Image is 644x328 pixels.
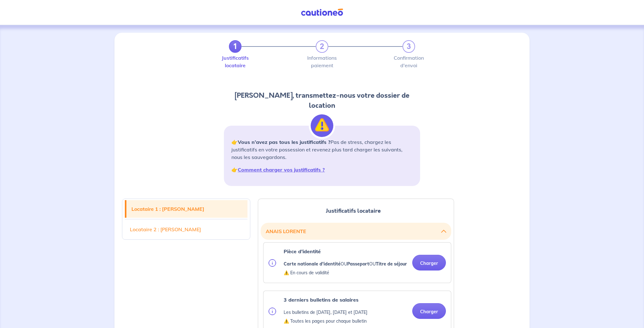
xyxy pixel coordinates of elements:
label: Justificatifs locataire [229,55,241,68]
div: categoryName: national-id, userCategory: lessor [263,242,451,283]
strong: Titre de séjour [376,261,407,267]
button: ANAIS LORENTE [266,225,446,237]
p: ⚠️ En cours de validité [284,269,407,276]
label: Informations paiement [316,55,328,68]
button: Charger [412,303,446,319]
p: 👉 Pas de stress, chargez les justificatifs en votre possession et revenez plus tard charger les s... [231,138,413,161]
a: 1 [229,40,241,53]
strong: Pièce d’identité [284,248,321,254]
span: Justificatifs locataire [326,207,381,215]
strong: Vous n’avez pas tous les justificatifs ? [238,139,330,145]
a: Locataire 1 : [PERSON_NAME] [126,200,247,218]
button: Charger [412,255,446,271]
a: Comment charger vos justificatifs ? [238,167,325,173]
p: 👉 [231,166,413,173]
img: info.svg [269,308,276,315]
img: info.svg [269,259,276,267]
img: Cautioneo [298,8,346,16]
p: ⚠️ Toutes les pages pour chaque bulletin [284,317,368,325]
label: Confirmation d'envoi [402,55,415,68]
p: Les bulletins de [DATE], [DATE] et [DATE] [284,309,368,316]
a: Locataire 2 : [PERSON_NAME] [125,221,247,238]
strong: Passeport [347,261,369,267]
h2: [PERSON_NAME], transmettez-nous votre dossier de location [224,90,420,111]
p: OU OU [284,260,407,268]
strong: Carte nationale d'identité [284,261,341,267]
strong: 3 derniers bulletins de salaires [284,297,358,303]
img: illu_alert.svg [311,114,333,137]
